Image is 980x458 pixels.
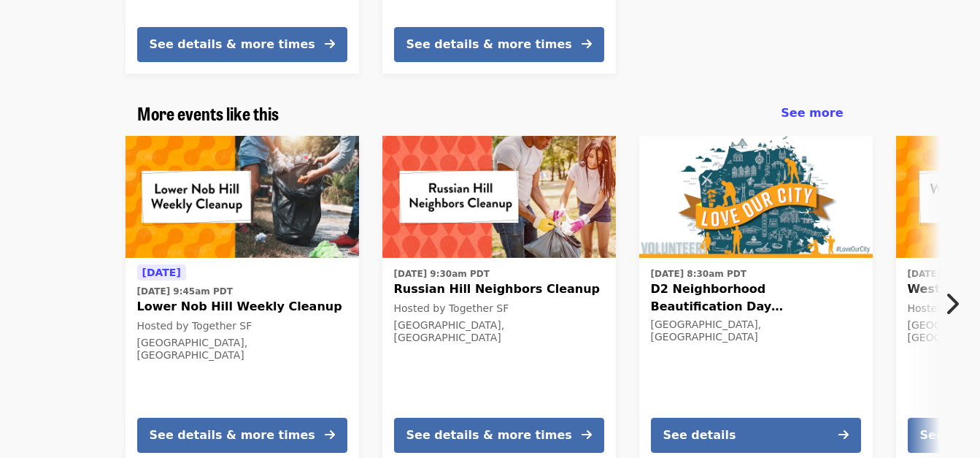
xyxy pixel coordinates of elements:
[137,418,347,453] button: See details & more times
[639,136,873,259] img: D2 Neighborhood Beautification Day (Russian Hill / Fillmore) organized by SF Public Works
[582,37,592,51] i: arrow-right icon
[932,283,980,324] button: Next item
[394,418,604,453] button: See details & more times
[325,428,335,442] i: arrow-right icon
[394,319,604,344] div: [GEOGRAPHIC_DATA], [GEOGRAPHIC_DATA]
[781,106,843,120] span: See more
[781,104,843,122] a: See more
[582,428,592,442] i: arrow-right icon
[944,290,959,318] i: chevron-right icon
[150,427,315,444] div: See details & more times
[137,320,252,332] span: Hosted by Together SF
[150,36,315,53] div: See details & more times
[137,298,347,316] span: Lower Nob Hill Weekly Cleanup
[325,37,335,51] i: arrow-right icon
[651,280,861,316] span: D2 Neighborhood Beautification Day ([GEOGRAPHIC_DATA] / [GEOGRAPHIC_DATA])
[663,427,736,444] div: See details
[126,103,855,124] div: More events like this
[651,267,746,280] time: [DATE] 8:30am PDT
[406,36,572,53] div: See details & more times
[406,427,572,444] div: See details & more times
[126,136,359,259] img: Lower Nob Hill Weekly Cleanup organized by Together SF
[137,103,279,124] a: More events like this
[651,418,861,453] button: See details
[838,428,849,442] i: arrow-right icon
[394,280,604,298] span: Russian Hill Neighbors Cleanup
[394,267,490,280] time: [DATE] 9:30am PDT
[142,267,181,278] span: [DATE]
[137,27,347,62] button: See details & more times
[394,302,509,314] span: Hosted by Together SF
[137,100,279,126] span: More events like this
[137,285,233,298] time: [DATE] 9:45am PDT
[382,136,616,259] img: Russian Hill Neighbors Cleanup organized by Together SF
[394,27,604,62] button: See details & more times
[137,337,347,362] div: [GEOGRAPHIC_DATA], [GEOGRAPHIC_DATA]
[651,318,861,343] div: [GEOGRAPHIC_DATA], [GEOGRAPHIC_DATA]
